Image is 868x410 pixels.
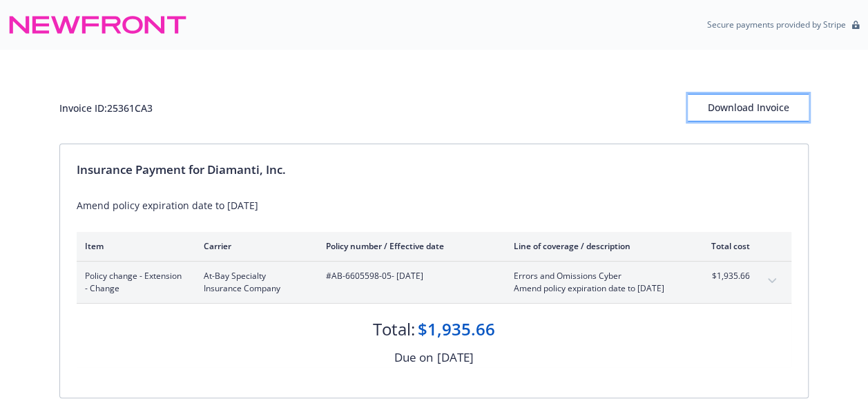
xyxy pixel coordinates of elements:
div: Total cost [698,240,750,252]
div: Due on [394,349,433,367]
div: Line of coverage / description [514,240,676,252]
span: Policy change - Extension - Change [85,270,182,295]
span: At-Bay Specialty Insurance Company [204,270,304,295]
span: Amend policy expiration date to [DATE] [514,282,676,295]
span: Errors and Omissions CyberAmend policy expiration date to [DATE] [514,270,676,295]
div: $1,935.66 [418,318,495,341]
span: Errors and Omissions Cyber [514,270,676,282]
div: Carrier [204,240,304,252]
div: [DATE] [437,349,474,367]
button: expand content [761,270,783,292]
span: #AB-6605598-05 - [DATE] [326,270,492,282]
div: Item [85,240,182,252]
div: Amend policy expiration date to [DATE] [77,198,791,213]
span: $1,935.66 [698,270,750,282]
div: Download Invoice [688,95,809,121]
div: Total: [373,318,415,341]
p: Secure payments provided by Stripe [707,19,846,30]
div: Policy change - Extension - ChangeAt-Bay Specialty Insurance Company#AB-6605598-05- [DATE]Errors ... [77,262,791,303]
div: Policy number / Effective date [326,240,492,252]
div: Invoice ID: 25361CA3 [59,101,153,115]
button: Download Invoice [688,94,809,121]
div: Insurance Payment for Diamanti, Inc. [77,161,791,179]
